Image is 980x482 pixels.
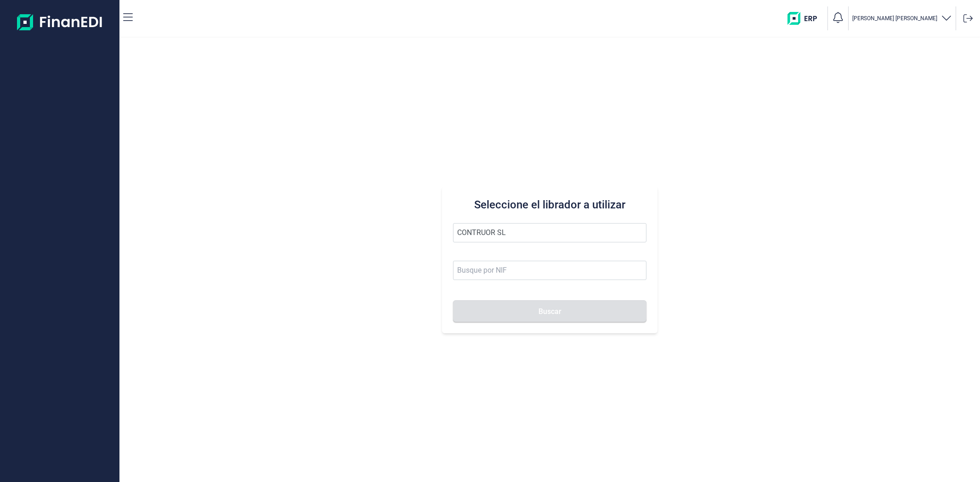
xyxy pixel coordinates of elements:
[453,261,646,280] input: Busque por NIF
[852,15,937,22] p: [PERSON_NAME] [PERSON_NAME]
[852,12,952,25] button: [PERSON_NAME] [PERSON_NAME]
[453,197,646,212] h3: Seleccione el librador a utilizar
[17,7,103,37] img: Logo de aplicación
[453,300,646,322] button: Buscar
[787,12,824,25] img: erp
[453,223,646,242] input: Seleccione la razón social
[538,308,561,315] span: Buscar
